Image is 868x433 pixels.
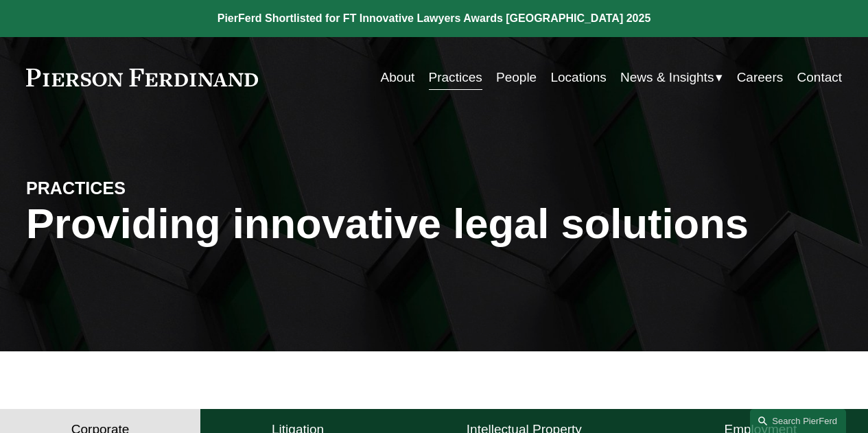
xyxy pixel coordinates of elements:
h4: PRACTICES [26,178,230,200]
a: folder dropdown [620,65,723,91]
a: Locations [550,65,606,91]
a: People [496,65,537,91]
h1: Providing innovative legal solutions [26,200,842,248]
a: Search this site [750,409,846,433]
a: Contact [797,65,843,91]
a: Practices [429,65,482,91]
span: News & Insights [620,66,714,89]
a: Careers [737,65,784,91]
a: About [381,65,415,91]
